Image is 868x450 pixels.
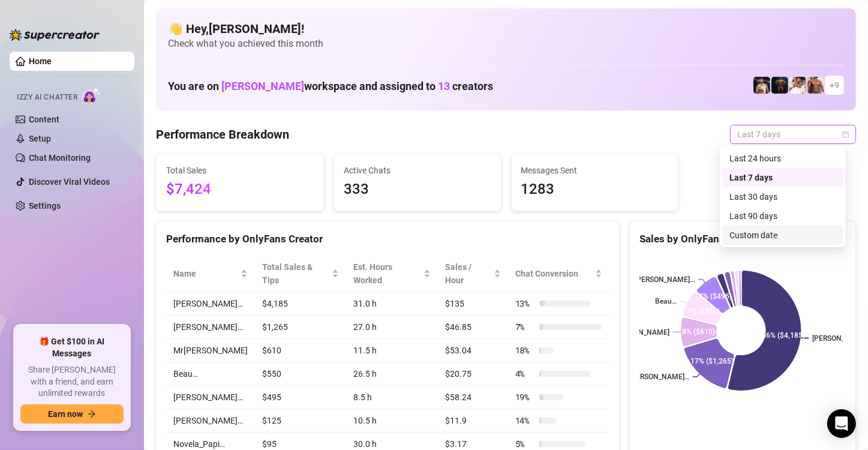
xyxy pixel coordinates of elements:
[515,414,534,427] span: 14 %
[168,80,493,93] h1: You are on workspace and assigned to creators
[521,164,669,177] span: Messages Sent
[20,404,124,424] button: Earn nowarrow-right
[255,386,346,409] td: $495
[438,256,507,292] th: Sales / Hour
[29,153,91,163] a: Chat Monitoring
[82,87,101,104] img: AI Chatter
[722,187,843,206] div: Last 30 days
[346,409,438,433] td: 10.5 h
[789,77,806,94] img: Jake
[166,292,255,316] td: [PERSON_NAME]…
[166,362,255,386] td: Beau…
[48,409,83,419] span: Earn now
[605,328,669,337] text: Mr[PERSON_NAME]
[438,386,507,409] td: $58.24
[29,56,52,66] a: Home
[262,260,329,287] span: Total Sales & Tips
[344,164,491,177] span: Active Chats
[346,362,438,386] td: 26.5 h
[635,275,695,284] text: [PERSON_NAME]…
[438,80,450,92] span: 13
[438,316,507,339] td: $46.85
[255,409,346,433] td: $125
[346,316,438,339] td: 27.0 h
[639,231,846,247] div: Sales by OnlyFans Creator
[346,386,438,409] td: 8.5 h
[521,178,669,201] span: 1283
[438,339,507,362] td: $53.04
[515,344,534,357] span: 18 %
[842,131,849,138] span: calendar
[166,164,314,177] span: Total Sales
[438,409,507,433] td: $11.9
[166,256,255,292] th: Name
[29,201,61,211] a: Settings
[20,364,124,400] span: Share [PERSON_NAME] with a friend, and earn unlimited rewards
[29,134,51,143] a: Setup
[515,297,534,310] span: 13 %
[515,267,593,280] span: Chat Conversion
[221,80,304,92] span: [PERSON_NAME]
[729,152,836,165] div: Last 24 hours
[722,149,843,168] div: Last 24 hours
[515,367,534,380] span: 4 %
[29,115,59,124] a: Content
[445,260,491,287] span: Sales / Hour
[827,409,856,438] div: Open Intercom Messenger
[722,226,843,245] div: Custom date
[166,339,255,362] td: Mr[PERSON_NAME]
[353,260,421,287] div: Est. Hours Worked
[255,362,346,386] td: $550
[729,209,836,223] div: Last 90 days
[753,77,770,94] img: Chris
[346,292,438,316] td: 31.0 h
[173,267,238,280] span: Name
[20,336,124,359] span: 🎁 Get $100 in AI Messages
[166,178,314,201] span: $7,424
[156,126,289,143] h4: Performance Breakdown
[166,316,255,339] td: [PERSON_NAME]…
[737,125,849,143] span: Last 7 days
[438,292,507,316] td: $135
[168,20,844,37] h4: 👋 Hey, [PERSON_NAME] !
[88,410,96,418] span: arrow-right
[346,339,438,362] td: 11.5 h
[255,292,346,316] td: $4,185
[344,178,491,201] span: 333
[729,171,836,184] div: Last 7 days
[29,177,110,187] a: Discover Viral Videos
[255,256,346,292] th: Total Sales & Tips
[807,77,824,94] img: David
[771,77,788,94] img: Muscled
[654,298,676,306] text: Beau…
[255,339,346,362] td: $610
[722,168,843,187] div: Last 7 days
[166,386,255,409] td: [PERSON_NAME]…
[438,362,507,386] td: $20.75
[168,37,844,50] span: Check what you achieved this month
[17,92,77,103] span: Izzy AI Chatter
[10,29,100,41] img: logo-BBDzfeDw.svg
[729,190,836,203] div: Last 30 days
[629,373,689,381] text: [PERSON_NAME]…
[255,316,346,339] td: $1,265
[166,231,609,247] div: Performance by OnlyFans Creator
[515,320,534,334] span: 7 %
[830,79,839,92] span: + 9
[729,229,836,242] div: Custom date
[515,391,534,404] span: 19 %
[166,409,255,433] td: [PERSON_NAME]…
[508,256,609,292] th: Chat Conversion
[722,206,843,226] div: Last 90 days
